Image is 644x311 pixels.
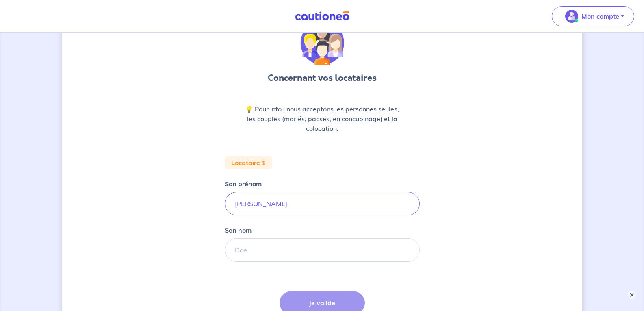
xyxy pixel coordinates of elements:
p: Mon compte [581,11,619,21]
input: John [225,192,420,215]
p: Son prénom [225,179,262,189]
h3: Concernant vos locataires [268,72,377,85]
img: illu_account_valid_menu.svg [565,10,578,23]
img: Cautioneo [292,11,353,21]
input: Doe [225,238,420,262]
img: illu_tenants.svg [300,21,344,65]
p: Son nom [225,225,252,235]
button: × [628,291,636,299]
div: Locataire 1 [225,156,272,169]
button: illu_account_valid_menu.svgMon compte [552,6,634,26]
p: 💡 Pour info : nous acceptons les personnes seules, les couples (mariés, pacsés, en concubinage) e... [244,104,400,133]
